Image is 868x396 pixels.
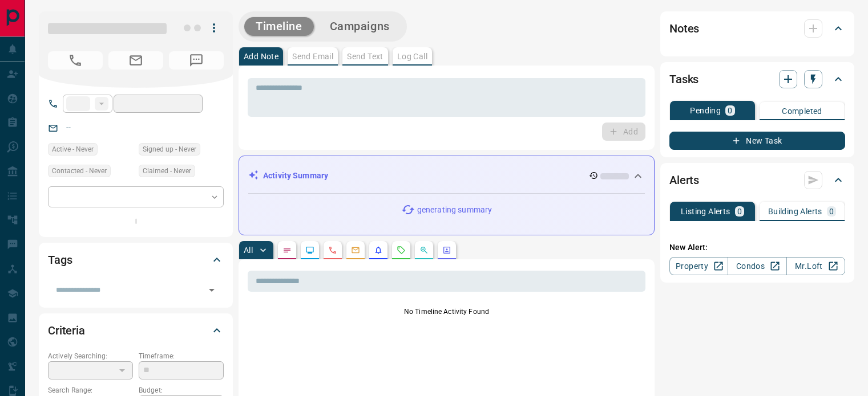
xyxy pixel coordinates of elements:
[374,246,383,255] svg: Listing Alerts
[829,207,834,215] p: 0
[318,17,401,36] button: Campaigns
[669,171,699,189] h2: Alerts
[204,282,220,298] button: Open
[690,107,721,115] p: Pending
[248,165,645,186] div: Activity Summary
[52,165,107,177] span: Contacted - Never
[669,66,845,93] div: Tasks
[728,257,786,275] a: Condos
[669,132,845,150] button: New Task
[263,170,328,182] p: Activity Summary
[669,242,845,254] p: New Alert:
[66,123,71,132] a: --
[351,246,360,255] svg: Emails
[244,17,314,36] button: Timeline
[244,52,278,60] p: Add Note
[669,70,699,88] h2: Tasks
[328,246,337,255] svg: Calls
[48,317,224,344] div: Criteria
[669,15,845,42] div: Notes
[737,207,742,215] p: 0
[397,246,406,255] svg: Requests
[48,385,133,395] p: Search Range:
[48,51,103,70] span: No Number
[52,144,94,155] span: Active - Never
[248,307,645,317] p: No Timeline Activity Found
[786,257,845,275] a: Mr.Loft
[669,257,728,275] a: Property
[108,51,163,70] span: No Email
[48,246,224,273] div: Tags
[282,246,292,255] svg: Notes
[669,166,845,194] div: Alerts
[139,385,224,395] p: Budget:
[48,321,85,340] h2: Criteria
[782,107,822,115] p: Completed
[143,165,191,177] span: Claimed - Never
[169,51,224,70] span: No Number
[48,351,133,361] p: Actively Searching:
[244,246,253,254] p: All
[48,251,72,269] h2: Tags
[681,207,730,215] p: Listing Alerts
[768,207,822,215] p: Building Alerts
[669,19,699,38] h2: Notes
[143,144,196,155] span: Signed up - Never
[419,246,429,255] svg: Opportunities
[417,204,492,216] p: generating summary
[728,107,732,115] p: 0
[139,351,224,361] p: Timeframe:
[305,246,314,255] svg: Lead Browsing Activity
[442,246,451,255] svg: Agent Actions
